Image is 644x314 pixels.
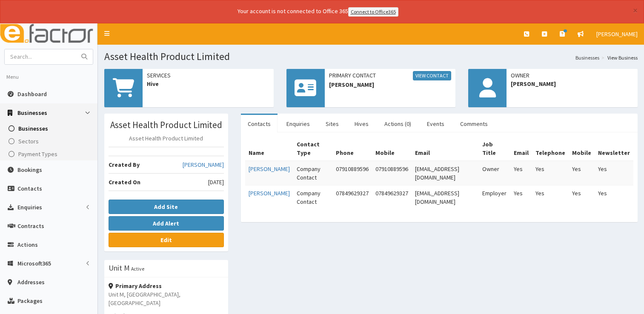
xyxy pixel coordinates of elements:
[372,137,412,161] th: Mobile
[420,115,451,133] a: Events
[131,265,144,272] small: Active
[5,49,76,64] input: Search...
[372,161,412,186] td: 07910889596
[633,6,638,15] button: ×
[332,161,372,186] td: 07910889596
[532,161,569,186] td: Yes
[109,134,224,143] p: Asset Health Product Limited
[348,7,398,17] a: Connect to Office365
[17,109,47,117] span: Businesses
[109,120,224,130] h3: Asset Health Product Limited
[17,260,51,267] span: Microsoft365
[412,137,479,161] th: Email
[104,51,638,62] h1: Asset Health Product Limited
[575,54,599,61] a: Businesses
[109,161,140,168] b: Created By
[160,236,172,244] b: Edit
[2,148,97,160] a: Payment Types
[510,161,532,186] td: Yes
[599,54,638,61] li: View Business
[109,216,224,231] button: Add Alert
[479,161,510,186] td: Owner
[293,161,332,186] td: Company Contact
[329,71,452,80] span: Primary Contact
[154,203,178,211] b: Add Site
[372,185,412,209] td: 07849629327
[17,166,42,174] span: Bookings
[249,165,290,173] a: [PERSON_NAME]
[17,203,42,211] span: Enquiries
[511,80,633,88] span: [PERSON_NAME]
[153,220,179,227] b: Add Alert
[17,90,47,98] span: Dashboard
[17,297,43,305] span: Packages
[109,178,140,186] b: Created On
[412,161,479,186] td: [EMAIL_ADDRESS][DOMAIN_NAME]
[413,71,451,80] a: View Contact
[532,137,569,161] th: Telephone
[293,137,332,161] th: Contact Type
[569,185,595,209] td: Yes
[332,137,372,161] th: Phone
[208,178,224,186] span: [DATE]
[17,241,38,248] span: Actions
[329,80,452,89] span: [PERSON_NAME]
[590,23,644,45] a: [PERSON_NAME]
[569,161,595,186] td: Yes
[412,185,479,209] td: [EMAIL_ADDRESS][DOMAIN_NAME]
[532,185,569,209] td: Yes
[183,160,224,169] a: [PERSON_NAME]
[17,185,42,192] span: Contacts
[319,115,346,133] a: Sites
[249,189,290,197] a: [PERSON_NAME]
[569,137,595,161] th: Mobile
[109,282,162,290] strong: Primary Address
[147,71,269,80] span: Services
[348,115,375,133] a: Hives
[511,71,633,80] span: Owner
[17,278,45,286] span: Addresses
[109,264,130,272] h3: Unit M
[453,115,495,133] a: Comments
[510,137,532,161] th: Email
[69,7,567,17] div: Your account is not connected to Office 365
[109,290,224,307] p: Unit M, [GEOGRAPHIC_DATA], [GEOGRAPHIC_DATA]
[2,135,97,148] a: Sectors
[596,30,638,38] span: [PERSON_NAME]
[18,150,57,158] span: Payment Types
[147,80,269,88] span: Hive
[595,161,633,186] td: Yes
[17,222,44,230] span: Contracts
[245,137,293,161] th: Name
[293,185,332,209] td: Company Contact
[378,115,418,133] a: Actions (0)
[18,125,48,132] span: Businesses
[595,185,633,209] td: Yes
[510,185,532,209] td: Yes
[2,122,97,135] a: Businesses
[109,233,224,247] a: Edit
[280,115,317,133] a: Enquiries
[479,185,510,209] td: Employer
[18,137,39,145] span: Sectors
[595,137,633,161] th: Newsletter
[479,137,510,161] th: Job Title
[241,115,278,133] a: Contacts
[332,185,372,209] td: 07849629327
